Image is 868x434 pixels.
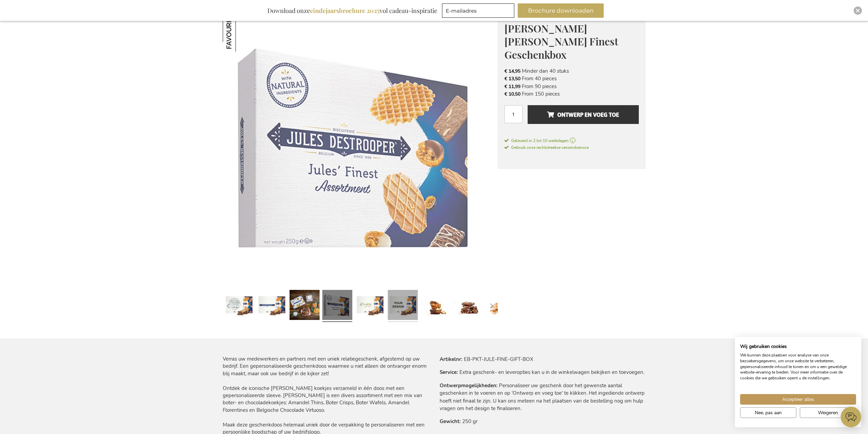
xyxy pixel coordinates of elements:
span: [PERSON_NAME] [PERSON_NAME] Finest Geschenkbox [504,22,618,61]
div: Close [854,6,862,15]
img: Close [856,9,860,13]
span: € 10,50 [504,91,520,97]
span: Weigeren [818,409,838,416]
a: Jules Destrooper Jules' Finest Gift Box [224,287,254,325]
li: From 90 pieces [504,83,639,90]
button: Alle cookies weigeren [800,407,856,418]
a: Jules Destrooper Jules' Finest Geschenkbox [322,287,352,325]
a: Jules' Finest BoxJules Destrooper Jules' Finest Geschenkbox [223,10,498,285]
span: Gebruik onze rechtstreekse verzendservice [504,145,589,150]
iframe: belco-activator-frame [841,407,861,427]
li: Minder dan 40 stuks [504,67,639,75]
b: eindejaarsbrochure 2025 [310,6,380,15]
a: Jules Destrooper Jules' Finest Gift Box [355,287,385,325]
span: € 11,99 [504,83,520,90]
a: Jules Destrooper Jules' Finest Gift Box [388,287,418,325]
a: Jules Destrooper Jules' Finest Gift Box [257,287,287,325]
button: Brochure downloaden [518,3,604,18]
div: Download onze vol cadeau-inspiratie [264,3,440,18]
span: Accepteer alles [782,396,814,403]
span: Nee, pas aan [755,409,782,416]
span: € 14,95 [504,68,520,74]
button: Accepteer alle cookies [740,394,856,405]
li: From 150 pieces [504,90,639,98]
img: Jules Destrooper Jules' Finest Geschenkbox [223,10,498,285]
span: € 13,50 [504,75,520,82]
h2: Wij gebruiken cookies [740,344,856,350]
a: Almond Florentines [421,287,451,325]
input: Aantal [504,105,523,123]
a: Natuurboterwafel [486,287,516,325]
form: marketing offers and promotions [442,3,516,20]
a: Chocolate Virtuoso [453,287,483,325]
button: Pas cookie voorkeuren aan [740,407,796,418]
p: We kunnen deze plaatsen voor analyse van onze bezoekersgegevens, om onze website te verbeteren, g... [740,352,856,381]
a: Geleverd in 2 tot 10 werkdagen [504,138,639,144]
a: Gebruik onze rechtstreekse verzendservice [504,144,589,151]
input: E-mailadres [442,3,514,18]
img: Jules Destrooper Jules' Finest Geschenkbox [223,10,264,52]
a: Jules' Finest Box [290,287,320,325]
button: Ontwerp en voeg toe [528,105,638,124]
li: From 40 pieces [504,75,639,82]
span: Ontwerp en voeg toe [547,109,619,120]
